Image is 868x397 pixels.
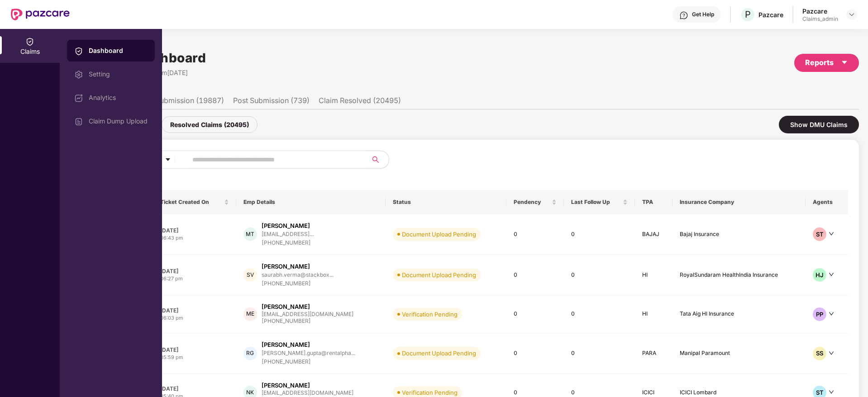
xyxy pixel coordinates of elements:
[160,267,229,275] div: [DATE]
[564,214,635,255] td: 0
[805,57,848,68] div: Reports
[402,310,458,319] div: Verification Pending
[635,190,672,214] th: TPA
[514,198,550,206] span: Pendency
[564,333,635,374] td: 0
[262,350,355,356] div: [PERSON_NAME].gupta@rentalpha...
[262,381,310,390] div: [PERSON_NAME]
[262,340,310,349] div: [PERSON_NAME]
[506,214,564,255] td: 0
[319,96,401,109] li: Claim Resolved (20495)
[165,156,171,164] span: caret-down
[89,94,148,101] div: Analytics
[564,255,635,296] td: 0
[262,317,353,326] div: [PHONE_NUMBER]
[160,314,229,322] div: 06:03 pm
[243,307,257,321] div: ME
[506,190,564,214] th: Pendency
[160,227,229,234] div: [DATE]
[813,268,826,282] div: HJ
[672,295,806,333] td: Tata Aig HI Insurance
[672,333,806,374] td: Manipal Paramount
[89,71,148,78] div: Setting
[243,347,257,360] div: RG
[402,349,476,358] div: Document Upload Pending
[153,190,236,214] th: Ticket Created On
[236,190,386,214] th: Emp Details
[142,96,224,109] li: Pre Submission (19887)
[386,190,506,214] th: Status
[635,295,672,333] td: HI
[829,231,834,236] span: down
[262,239,314,247] div: [PHONE_NUMBER]
[262,358,355,366] div: [PHONE_NUMBER]
[262,272,334,278] div: saurabh.verma@stackbox...
[829,389,834,395] span: down
[262,311,353,317] div: [EMAIL_ADDRESS][DOMAIN_NAME]
[402,388,458,397] div: Verification Pending
[635,255,672,296] td: HI
[262,262,310,271] div: [PERSON_NAME]
[160,307,229,314] div: [DATE]
[262,302,310,311] div: [PERSON_NAME]
[564,190,635,214] th: Last Follow Up
[635,333,672,374] td: PARA
[243,268,257,282] div: SV
[160,234,229,242] div: 06:43 pm
[829,350,834,356] span: down
[813,347,826,360] div: SS
[160,385,229,392] div: [DATE]
[25,37,34,46] img: svg+xml;base64,PHN2ZyBpZD0iQ2xhaW0iIHhtbG5zPSJodHRwOi8vd3d3LnczLm9yZy8yMDAwL3N2ZyIgd2lkdGg9IjIwIi...
[402,230,476,239] div: Document Upload Pending
[11,9,70,20] img: New Pazcare Logo
[848,11,855,18] img: svg+xml;base64,PHN2ZyBpZD0iRHJvcGRvd24tMzJ4MzIiIHhtbG5zPSJodHRwOi8vd3d3LnczLm9yZy8yMDAwL3N2ZyIgd2...
[779,116,859,133] div: Show DMU Claims
[829,311,834,317] span: down
[160,354,229,361] div: 05:59 pm
[802,7,838,15] div: Pazcare
[506,255,564,296] td: 0
[74,94,83,103] img: svg+xml;base64,PHN2ZyBpZD0iRGFzaGJvYXJkIiB4bWxucz0iaHR0cDovL3d3dy53My5vcmcvMjAwMC9zdmciIHdpZHRoPS...
[672,255,806,296] td: RoyalSundaram HealthIndia Insurance
[571,198,621,206] span: Last Follow Up
[74,47,83,56] img: svg+xml;base64,PHN2ZyBpZD0iQ2xhaW0iIHhtbG5zPSJodHRwOi8vd3d3LnczLm9yZy8yMDAwL3N2ZyIgd2lkdGg9IjIwIi...
[506,333,564,374] td: 0
[74,70,83,79] img: svg+xml;base64,PHN2ZyBpZD0iU2V0dGluZy0yMHgyMCIgeG1sbnM9Imh0dHA6Ly93d3cudzMub3JnLzIwMDAvc3ZnIiB3aW...
[160,346,229,354] div: [DATE]
[89,118,148,125] div: Claim Dump Upload
[262,279,334,288] div: [PHONE_NUMBER]
[160,275,229,283] div: 06:27 pm
[506,295,564,333] td: 0
[829,272,834,277] span: down
[89,46,148,55] div: Dashboard
[806,190,848,214] th: Agents
[813,307,826,321] div: PP
[160,198,222,206] span: Ticket Created On
[745,9,751,20] span: P
[672,214,806,255] td: Bajaj Insurance
[162,116,258,133] div: Resolved Claims (20495)
[367,156,384,163] span: search
[233,96,310,109] li: Post Submission (739)
[635,214,672,255] td: BAJAJ
[692,11,714,18] div: Get Help
[262,231,314,237] div: [EMAIL_ADDRESS]...
[841,59,848,66] span: caret-down
[802,15,838,23] div: Claims_admin
[262,390,353,396] div: [EMAIL_ADDRESS][DOMAIN_NAME]
[672,190,806,214] th: Insurance Company
[402,270,476,279] div: Document Upload Pending
[679,11,688,20] img: svg+xml;base64,PHN2ZyBpZD0iSGVscC0zMngzMiIgeG1sbnM9Imh0dHA6Ly93d3cudzMub3JnLzIwMDAvc3ZnIiB3aWR0aD...
[758,10,783,19] div: Pazcare
[813,227,826,241] div: ST
[367,151,389,169] button: search
[243,227,257,241] div: MT
[564,295,635,333] td: 0
[74,117,83,126] img: svg+xml;base64,PHN2ZyBpZD0iVXBsb2FkX0xvZ3MiIGRhdGEtbmFtZT0iVXBsb2FkIExvZ3MiIHhtbG5zPSJodHRwOi8vd3...
[262,222,310,230] div: [PERSON_NAME]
